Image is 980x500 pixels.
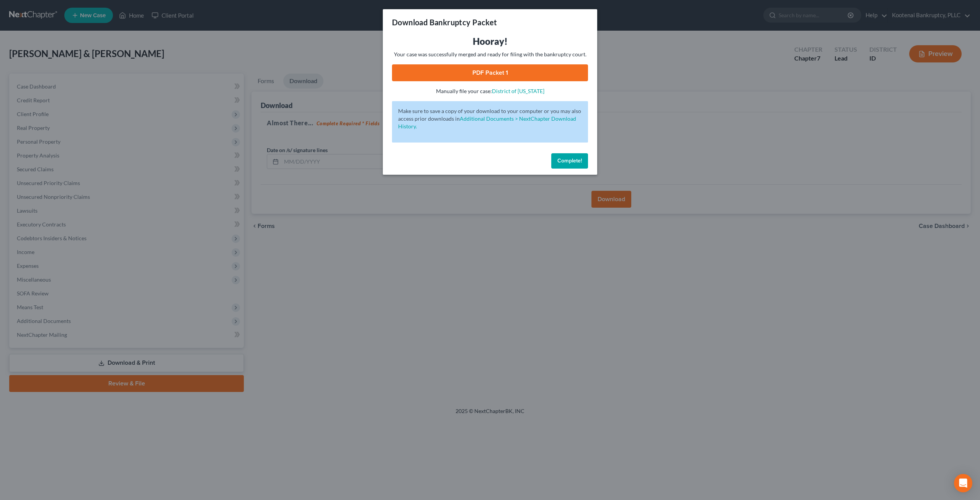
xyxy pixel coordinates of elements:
[398,107,582,130] p: Make sure to save a copy of your download to your computer or you may also access prior downloads in
[557,157,582,164] span: Complete!
[392,51,588,58] p: Your case was successfully merged and ready for filing with the bankruptcy court.
[392,35,588,48] h3: Hooray!
[492,88,544,94] a: District of [US_STATE]
[398,115,576,130] a: Additional Documents > NextChapter Download History.
[392,87,588,95] p: Manually file your case:
[954,474,972,492] div: Open Intercom Messenger
[551,153,588,169] button: Complete!
[392,17,497,28] h3: Download Bankruptcy Packet
[392,64,588,81] a: PDF Packet 1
